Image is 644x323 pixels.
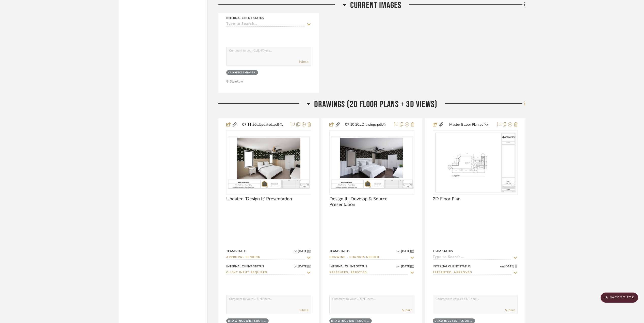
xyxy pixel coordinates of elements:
span: on [397,250,400,253]
span: on [294,250,297,253]
input: Type to Search… [433,270,511,275]
div: Drawings (2D Floor Plans + 3D Views) [434,319,472,323]
span: on [500,265,504,268]
div: Internal Client Status [226,264,264,269]
img: Design It -Develop & Source Presentation [330,136,414,190]
img: Updated 'Design It' Presentation [227,136,311,190]
span: [DATE] [297,249,308,253]
button: Master B...oor Plan.pdf [444,122,494,128]
span: [DATE] [297,265,308,268]
span: on [294,265,297,268]
span: [DATE] [400,265,411,268]
button: 07 10 20...Drawings.pdf [340,122,391,128]
input: Type to Search… [433,255,511,260]
button: 07 11 20...Updated..pdf [237,122,287,128]
input: Type to Search… [226,270,305,275]
div: Drawings (2D Floor Plans + 3D Views) [228,319,266,323]
div: Team Status [226,249,247,253]
div: Internal Client Status [433,264,471,269]
div: 0 [433,131,517,195]
button: Submit [505,308,515,312]
input: Type to Search… [226,255,305,260]
span: on [397,265,400,268]
div: Team Status [433,249,453,253]
scroll-to-top-button: BACK TO TOP [601,293,638,303]
input: Type to Search… [226,22,305,27]
button: Submit [402,308,412,312]
input: Type to Search… [329,255,408,260]
div: Internal Client Status [329,264,367,269]
img: 2D Floor Plan [433,131,517,194]
div: Internal Client Status [226,16,264,20]
span: Design It -Develop & Source Presentation [329,196,414,207]
button: Submit [299,308,308,312]
button: Submit [299,59,308,64]
div: Drawings (2D Floor Plans + 3D Views) [331,319,369,323]
div: Team Status [329,249,350,253]
span: [DATE] [504,265,515,268]
div: Current Images [228,71,255,75]
input: Type to Search… [329,270,408,275]
span: 2D Floor Plan [433,196,460,202]
span: Drawings (2D Floor Plans + 3D Views) [314,99,437,110]
span: Updated 'Design It' Presentation [226,196,292,202]
span: [DATE] [400,249,411,253]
